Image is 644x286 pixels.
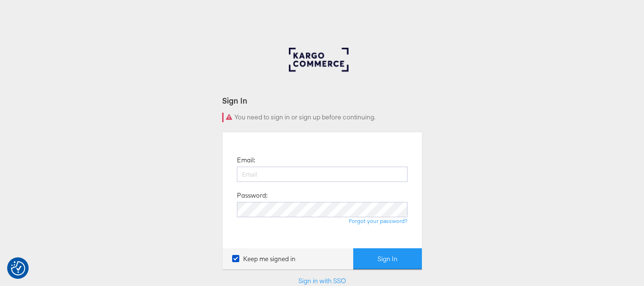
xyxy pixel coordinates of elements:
[237,167,408,182] input: Email
[298,276,346,285] a: Sign in with SSO
[11,261,25,275] img: Revisit consent button
[349,217,408,224] a: Forgot your password?
[353,248,422,270] button: Sign In
[11,261,25,275] button: Consent Preferences
[222,95,422,106] div: Sign In
[232,254,296,264] label: Keep me signed in
[222,113,422,122] div: You need to sign in or sign up before continuing.
[237,156,255,165] label: Email:
[237,191,267,200] label: Password:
